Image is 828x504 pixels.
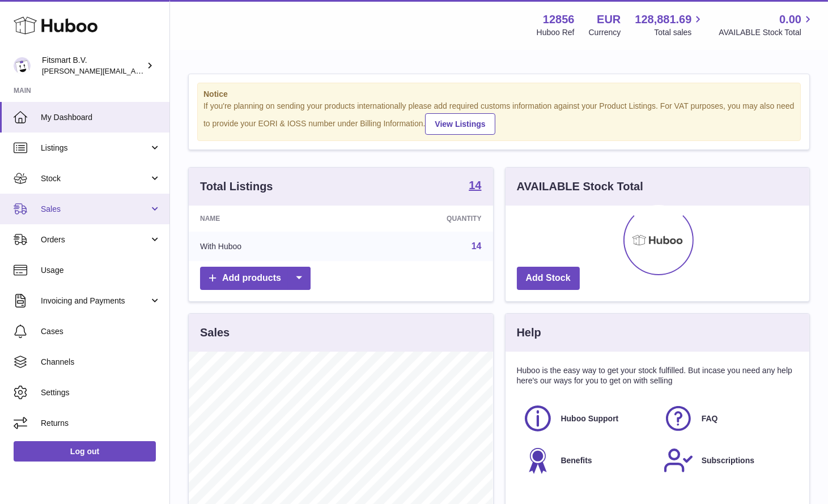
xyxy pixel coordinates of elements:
div: Currency [589,27,621,38]
a: 14 [469,180,481,193]
span: Cases [41,326,161,337]
a: 0.00 AVAILABLE Stock Total [719,12,814,38]
img: jonathan@leaderoo.com [14,57,31,74]
a: Benefits [523,445,652,476]
strong: Notice [203,89,795,100]
a: Add Stock [517,267,580,290]
td: With Huboo [189,232,349,261]
span: Huboo Support [561,413,619,424]
strong: EUR [597,12,621,27]
h3: Total Listings [200,179,273,194]
span: 0.00 [779,12,801,27]
h3: Sales [200,325,230,340]
span: Total sales [654,27,704,38]
span: [PERSON_NAME][EMAIL_ADDRESS][DOMAIN_NAME] [42,66,227,75]
span: 128,881.69 [635,12,691,27]
div: Fitsmart B.V. [42,55,144,76]
a: 128,881.69 Total sales [635,12,704,38]
span: Benefits [561,455,592,466]
h3: AVAILABLE Stock Total [517,179,643,194]
a: Add products [200,267,311,290]
div: Huboo Ref [537,27,575,38]
a: Subscriptions [663,445,792,476]
span: Settings [41,387,161,398]
span: Usage [41,265,161,276]
span: Orders [41,234,149,245]
a: View Listings [425,113,495,135]
span: Listings [41,143,149,153]
span: Channels [41,357,161,368]
a: FAQ [663,403,792,434]
a: Huboo Support [523,403,652,434]
strong: 12856 [543,12,575,27]
span: Subscriptions [702,455,754,466]
div: If you're planning on sending your products internationally please add required customs informati... [203,101,795,135]
a: 14 [472,241,482,251]
span: AVAILABLE Stock Total [719,27,814,38]
span: Invoicing and Payments [41,296,149,306]
th: Quantity [349,206,492,232]
h3: Help [517,325,541,340]
p: Huboo is the easy way to get your stock fulfilled. But incase you need any help here's our ways f... [517,365,799,387]
span: Stock [41,173,149,184]
strong: 14 [469,180,481,191]
a: Log out [14,441,156,462]
th: Name [189,206,349,232]
span: Sales [41,204,149,215]
span: FAQ [702,413,718,424]
span: My Dashboard [41,112,161,123]
span: Returns [41,418,161,429]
